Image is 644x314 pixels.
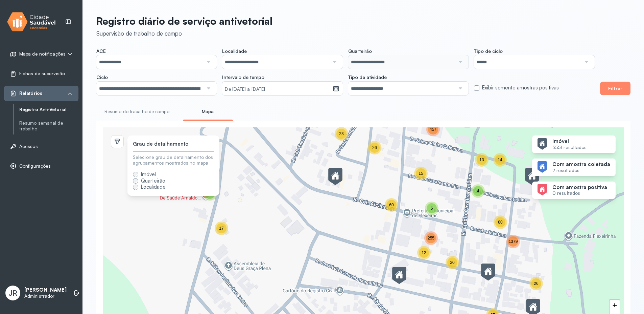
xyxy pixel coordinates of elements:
[10,163,73,169] a: Configurações
[471,184,485,198] div: 4
[19,90,42,96] span: Relatórios
[96,48,106,54] span: ACE
[422,250,426,255] span: 12
[183,106,233,117] a: Mapa
[431,206,433,211] span: 5
[479,158,484,162] span: 13
[538,138,547,150] img: Imagem
[10,143,73,150] a: Acessos
[417,246,431,259] div: 12
[419,171,423,176] span: 15
[19,107,78,112] a: Registro Anti-Vetorial
[600,82,630,95] button: Filtrar
[8,289,17,297] span: JR
[141,171,156,177] span: Imóvel
[475,153,488,167] div: 13
[424,231,438,245] div: 255
[141,184,166,190] span: Localidade
[509,239,518,244] span: 1379
[133,141,188,147] div: Grau de detalhamento
[133,154,214,166] div: Selecione grau de detalhamento dos agrupamentos mostrados no mapa
[219,226,223,231] span: 17
[446,256,459,269] div: 20
[552,190,607,196] small: 0 resultados
[425,202,438,215] div: 5
[215,222,228,235] div: 17
[19,120,78,132] a: Resumo semanal de trabalho
[222,48,247,54] span: Localidade
[498,158,502,162] span: 14
[525,168,539,186] img: Marker
[328,168,342,186] img: Marker
[498,220,502,225] span: 80
[368,141,381,154] div: 26
[552,168,610,173] small: 2 resultados
[493,153,507,167] div: 14
[552,184,607,191] strong: Com amostra positiva
[141,177,165,184] span: Quarteirão
[348,48,372,54] span: Quarteirão
[450,260,454,265] span: 20
[385,198,398,212] div: 60
[96,74,108,80] span: Ciclo
[19,144,38,149] span: Acessos
[534,281,538,286] span: 26
[10,70,73,77] a: Fichas de supervisão
[610,300,620,310] a: Zoom in
[414,167,428,180] div: 15
[481,264,495,281] img: Marker
[339,131,343,136] span: 23
[96,15,272,27] p: Registro diário de serviço antivetorial
[372,145,377,150] span: 26
[19,71,65,77] span: Fichas de supervisão
[552,145,587,150] small: 3551 resultados
[529,277,543,290] div: 26
[96,106,177,117] a: Resumo do trabalho de campo
[426,123,440,136] div: 457
[96,30,272,37] div: Supervisão de trabalho de campo
[19,51,66,57] span: Mapa de notificações
[392,267,406,285] img: Marker
[19,163,51,169] span: Configurações
[7,11,56,33] img: logo.svg
[225,86,330,93] small: De [DATE] a [DATE]
[430,127,436,132] span: 457
[477,189,479,193] span: 4
[222,74,264,80] span: Intervalo de tempo
[428,236,434,240] span: 255
[335,127,348,141] div: 23
[552,161,610,168] strong: Com amostra coletada
[482,85,559,91] label: Exibir somente amostras positivas
[24,293,67,299] p: Administrador
[538,161,547,173] img: Imagem
[613,301,617,309] span: +
[552,138,587,145] strong: Imóvel
[24,287,67,293] p: [PERSON_NAME]
[19,105,78,114] a: Registro Anti-Vetorial
[389,203,393,207] span: 60
[19,119,78,133] a: Resumo semanal de trabalho
[474,48,503,54] span: Tipo de ciclo
[506,235,520,248] div: 1379
[538,184,547,196] img: Imagem
[494,215,507,229] div: 80
[348,74,387,80] span: Tipo de atividade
